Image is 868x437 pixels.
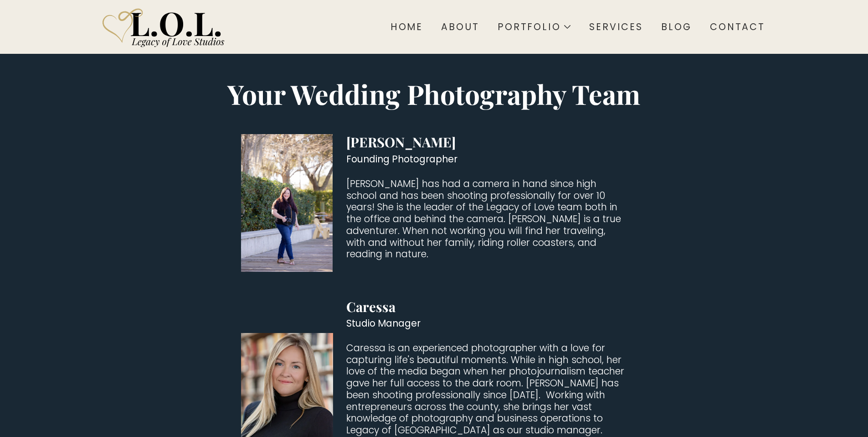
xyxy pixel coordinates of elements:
[346,299,627,314] h3: Caressa
[346,134,627,149] h3: [PERSON_NAME]
[498,22,561,32] div: Portfolio
[346,153,627,165] div: Founding Photographer
[145,81,724,108] h2: Your Wedding Photography Team
[710,21,765,33] div: Contact
[346,342,627,436] p: Caressa is an experienced photographer with a love for capturing life's beautiful moments. While ...
[346,178,627,260] p: [PERSON_NAME] has had a camera in hand since high school and has been shooting professionally for...
[589,21,643,33] div: Services
[346,317,627,329] div: Studio Manager
[661,21,691,33] div: Blog
[241,134,333,271] img: Michele of Legacy of Love Studios.
[97,4,234,50] img: Legacy of Love Studios logo.
[441,21,479,33] div: About
[390,21,423,33] div: Home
